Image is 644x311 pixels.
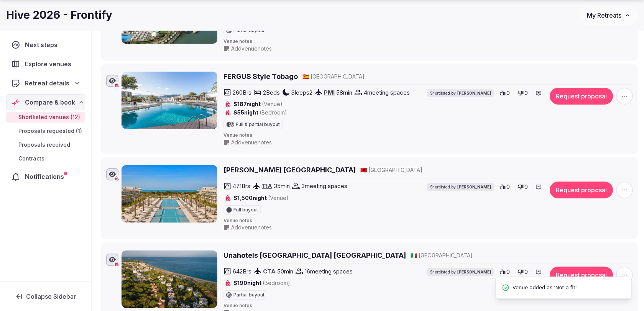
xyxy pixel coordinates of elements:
div: Shortlisted by [427,89,494,97]
img: FERGUS Style Tobago [122,72,217,129]
button: 0 [515,88,530,98]
span: $190 night [233,279,290,287]
span: 471 Brs [233,182,250,190]
span: 4 meeting spaces [364,88,410,97]
a: FERGUS Style Tobago [223,72,298,81]
span: Venue notes [223,218,633,224]
span: 642 Brs [233,267,251,275]
span: [PERSON_NAME] [457,269,491,275]
span: Retreat details [25,79,69,88]
span: Full & partial buyout [236,122,280,127]
a: TIA [262,182,272,190]
span: 0 [524,268,528,276]
span: $187 night [233,100,283,108]
span: Explore venues [25,59,74,69]
a: Proposals received [6,139,85,150]
span: 0 [524,89,528,97]
span: (Bedroom) [260,109,287,116]
span: [PERSON_NAME] [457,184,491,190]
button: 🇪🇸 [302,73,309,80]
span: [GEOGRAPHIC_DATA] [368,166,422,174]
a: Explore venues [6,56,85,72]
span: $1,500 night [233,194,289,202]
span: Venue notes [223,132,633,139]
a: PMI [324,89,335,96]
span: 3 meeting spaces [301,182,347,190]
span: Proposals requested (1) [18,127,82,135]
a: Shortlisted venues (12) [6,112,85,123]
button: Request proposal [550,267,613,283]
button: 0 [497,88,512,98]
span: Proposals received [18,141,70,149]
button: 0 [515,267,530,277]
span: (Venue) [262,101,283,107]
span: My Retreats [587,11,621,19]
a: [PERSON_NAME] [GEOGRAPHIC_DATA] [223,165,356,175]
span: Collapse Sidebar [26,293,76,300]
span: 35 min [274,182,290,190]
div: Shortlisted by [427,183,494,191]
button: 🇦🇱 [360,166,367,174]
button: 0 [515,182,530,192]
span: Venue added as 'Not a fit' [513,283,577,292]
button: 0 [497,182,512,192]
span: Compare & book [25,98,75,107]
span: Add venue notes [231,139,272,146]
button: Collapse Sidebar [6,288,85,305]
button: Request proposal [550,182,613,198]
span: Shortlisted venues (12) [18,113,80,121]
span: 2 Beds [263,88,280,97]
span: [PERSON_NAME] [457,90,491,96]
span: [GEOGRAPHIC_DATA] [419,252,473,259]
img: Unahotels Naxos Beach Sicilia [122,250,217,308]
span: 🇦🇱 [360,167,367,173]
span: Sleeps 2 [291,88,312,97]
button: 🇮🇹 [411,252,417,259]
span: Next steps [25,40,61,49]
span: 260 Brs [233,88,251,97]
span: (Bedroom) [263,280,290,286]
img: Meliá Durres Albania [122,165,217,223]
a: Unahotels [GEOGRAPHIC_DATA] [GEOGRAPHIC_DATA] [223,250,406,260]
span: 0 [506,183,510,191]
a: Notifications [6,169,85,185]
a: Next steps [6,37,85,53]
span: 58 min [336,88,352,97]
span: 0 [506,89,510,97]
span: 0 [524,183,528,191]
button: My Retreats [580,6,638,25]
h1: Hive 2026 - Frontify [6,8,112,23]
span: (Venue) [268,195,289,201]
span: [GEOGRAPHIC_DATA] [310,73,365,80]
button: Request proposal [550,88,613,105]
span: Partial buyout [233,28,264,33]
span: Add venue notes [231,224,272,231]
span: Venue notes [223,38,633,45]
a: Proposals requested (1) [6,126,85,136]
span: $55 night [233,109,287,116]
span: 🇮🇹 [411,252,417,259]
span: Notifications [25,172,67,181]
span: 50 min [277,267,293,275]
span: Contracts [18,155,44,162]
span: Partial buyout [233,293,264,297]
span: Full buyout [233,208,258,212]
div: Shortlisted by [427,268,494,276]
button: 0 [497,267,512,277]
span: 0 [506,268,510,276]
span: 🇪🇸 [302,73,309,80]
a: CTA [263,268,276,275]
span: Venue notes [223,303,633,309]
span: 16 meeting spaces [305,267,353,275]
span: Add venue notes [231,45,272,52]
a: Contracts [6,153,85,164]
